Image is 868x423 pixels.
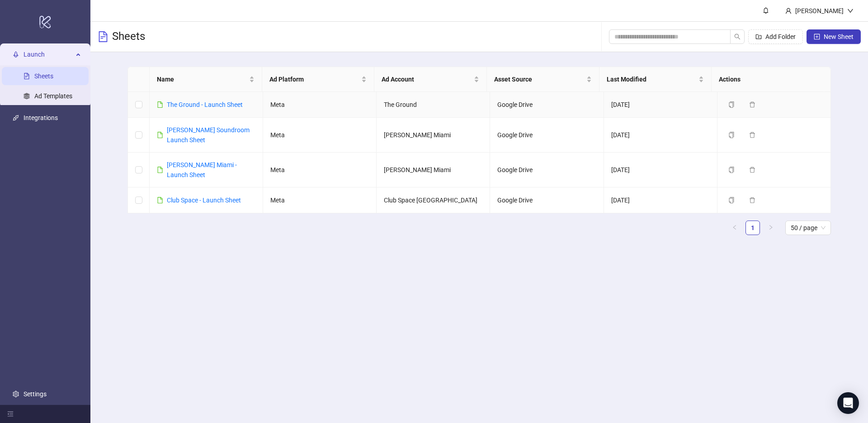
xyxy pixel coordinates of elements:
[814,34,820,40] span: plus-square
[157,101,163,108] span: file
[374,67,487,92] th: Ad Account
[34,72,53,80] a: Sheets
[755,34,762,40] span: folder-add
[167,197,241,204] a: Club Space - Launch Sheet
[728,132,735,138] span: copy
[765,33,796,40] span: Add Folder
[728,101,735,108] span: copy
[377,187,490,213] td: Club Space [GEOGRAPHIC_DATA]
[604,153,717,187] td: [DATE]
[785,8,792,14] span: user
[749,197,755,203] span: delete
[494,74,585,84] span: Asset Source
[112,29,145,44] h3: Sheets
[749,132,755,138] span: delete
[377,118,490,153] td: [PERSON_NAME] Miami
[749,101,755,108] span: delete
[490,118,604,153] td: Google Drive
[734,34,741,40] span: search
[157,74,247,84] span: Name
[763,7,769,14] span: bell
[837,392,859,414] div: Open Intercom Messenger
[604,92,717,118] td: [DATE]
[490,187,604,213] td: Google Drive
[712,67,824,92] th: Actions
[732,225,737,230] span: left
[599,67,712,92] th: Last Modified
[150,67,262,92] th: Name
[807,29,861,44] button: New Sheet
[262,67,375,92] th: Ad Platform
[382,74,472,84] span: Ad Account
[157,167,163,173] span: file
[792,6,847,16] div: [PERSON_NAME]
[727,221,742,235] li: Previous Page
[34,92,72,100] a: Ad Templates
[263,118,377,153] td: Meta
[490,92,604,118] td: Google Drive
[269,74,360,84] span: Ad Platform
[167,161,237,178] a: [PERSON_NAME] Miami - Launch Sheet
[785,221,831,235] div: Page Size
[24,45,73,63] span: Launch
[764,221,778,235] button: right
[791,221,826,235] span: 50 / page
[768,225,774,230] span: right
[749,167,755,173] span: delete
[764,221,778,235] li: Next Page
[7,411,14,417] span: menu-fold
[157,132,163,138] span: file
[98,31,108,42] span: file-text
[727,221,742,235] button: left
[824,33,854,40] span: New Sheet
[24,114,58,121] a: Integrations
[487,67,599,92] th: Asset Source
[728,197,735,203] span: copy
[157,197,163,203] span: file
[847,8,854,14] span: down
[604,187,717,213] td: [DATE]
[745,221,760,235] li: 1
[263,153,377,187] td: Meta
[748,29,803,44] button: Add Folder
[167,126,250,144] a: [PERSON_NAME] Soundroom Launch Sheet
[377,92,490,118] td: The Ground
[607,74,697,84] span: Last Modified
[263,187,377,213] td: Meta
[263,92,377,118] td: Meta
[490,153,604,187] td: Google Drive
[746,221,759,235] a: 1
[604,118,717,153] td: [DATE]
[167,101,243,108] a: The Ground - Launch Sheet
[377,153,490,187] td: [PERSON_NAME] Miami
[728,167,735,173] span: copy
[13,51,19,58] span: rocket
[24,390,47,398] a: Settings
